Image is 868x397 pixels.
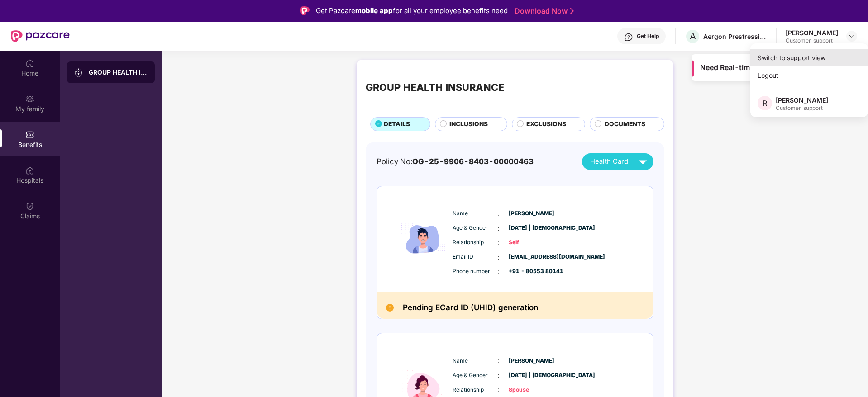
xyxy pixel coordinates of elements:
img: svg+xml;base64,PHN2ZyBpZD0iSGVscC0zMngzMiIgeG1sbnM9Imh0dHA6Ly93d3cudzMub3JnLzIwMDAvc3ZnIiB3aWR0aD... [624,33,633,42]
img: svg+xml;base64,PHN2ZyBpZD0iSG9tZSIgeG1sbnM9Imh0dHA6Ly93d3cudzMub3JnLzIwMDAvc3ZnIiB3aWR0aD0iMjAiIG... [25,59,34,68]
span: Age & Gender [453,371,498,380]
span: Health Card [590,156,628,167]
span: Email ID [453,253,498,261]
div: Logout [750,66,868,84]
h2: Pending ECard ID (UHID) generation [403,301,538,314]
img: Logo [300,6,310,15]
img: icon [396,195,450,284]
img: New Pazcare Logo [11,30,70,42]
img: svg+xml;base64,PHN2ZyB3aWR0aD0iMjAiIGhlaWdodD0iMjAiIHZpZXdCb3g9IjAgMCAyMCAyMCIgZmlsbD0ibm9uZSIgeG... [74,68,83,77]
span: : [498,209,500,219]
div: Policy No: [377,156,534,167]
span: Phone number [453,267,498,276]
span: : [498,252,500,262]
img: svg+xml;base64,PHN2ZyBpZD0iRHJvcGRvd24tMzJ4MzIiIHhtbG5zPSJodHRwOi8vd3d3LnczLm9yZy8yMDAwL3N2ZyIgd2... [848,33,855,40]
img: svg+xml;base64,PHN2ZyB3aWR0aD0iMjAiIGhlaWdodD0iMjAiIHZpZXdCb3g9IjAgMCAyMCAyMCIgZmlsbD0ibm9uZSIgeG... [25,95,34,104]
img: svg+xml;base64,PHN2ZyB4bWxucz0iaHR0cDovL3d3dy53My5vcmcvMjAwMC9zdmciIHZpZXdCb3g9IjAgMCAyNCAyNCIgd2... [635,154,651,170]
span: : [498,238,500,248]
span: [DATE] | [DEMOGRAPHIC_DATA] [509,224,554,232]
img: svg+xml;base64,PHN2ZyBpZD0iQmVuZWZpdHMiIHhtbG5zPSJodHRwOi8vd3d3LnczLm9yZy8yMDAwL3N2ZyIgd2lkdGg9Ij... [25,130,34,139]
span: Name [453,209,498,218]
span: [PERSON_NAME] [509,357,554,365]
div: [PERSON_NAME] [786,28,838,37]
strong: mobile app [355,6,393,15]
span: DOCUMENTS [605,119,645,129]
span: Relationship [453,238,498,247]
div: [PERSON_NAME] [776,96,828,104]
div: GROUP HEALTH INSURANCE [89,68,148,77]
span: A [690,31,696,42]
img: svg+xml;base64,PHN2ZyBpZD0iSG9zcGl0YWxzIiB4bWxucz0iaHR0cDovL3d3dy53My5vcmcvMjAwMC9zdmciIHdpZHRoPS... [25,166,34,175]
div: Customer_support [776,104,828,112]
span: : [498,370,500,380]
span: : [498,267,500,277]
div: Switch to support view [750,49,868,66]
span: Spouse [509,386,554,394]
span: : [498,223,500,233]
span: Need Real-time status? [700,63,782,72]
span: [DATE] | [DEMOGRAPHIC_DATA] [509,371,554,380]
div: Customer_support [786,37,838,44]
button: Health Card [582,153,653,170]
span: R [763,98,767,109]
span: : [498,385,500,395]
span: +91 - 80553 80141 [509,267,554,276]
span: [EMAIL_ADDRESS][DOMAIN_NAME] [509,253,554,261]
span: OG-25-9906-8403-00000463 [412,157,534,166]
span: DETAILS [384,119,410,129]
span: Self [509,238,554,247]
span: [PERSON_NAME] [509,209,554,218]
div: Aergon Prestressing systems private limited [703,32,767,41]
span: EXCLUSIONS [526,119,566,129]
span: Relationship [453,386,498,394]
span: Name [453,357,498,365]
img: Stroke [570,6,574,16]
span: Age & Gender [453,224,498,232]
div: Get Pazcare for all your employee benefits need [316,5,508,16]
span: INCLUSIONS [449,119,488,129]
span: : [498,356,500,366]
img: Pending [386,304,394,312]
div: GROUP HEALTH INSURANCE [366,80,504,95]
a: Download Now [515,6,571,16]
img: svg+xml;base64,PHN2ZyBpZD0iQ2xhaW0iIHhtbG5zPSJodHRwOi8vd3d3LnczLm9yZy8yMDAwL3N2ZyIgd2lkdGg9IjIwIi... [25,202,34,211]
div: Get Help [637,33,659,40]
